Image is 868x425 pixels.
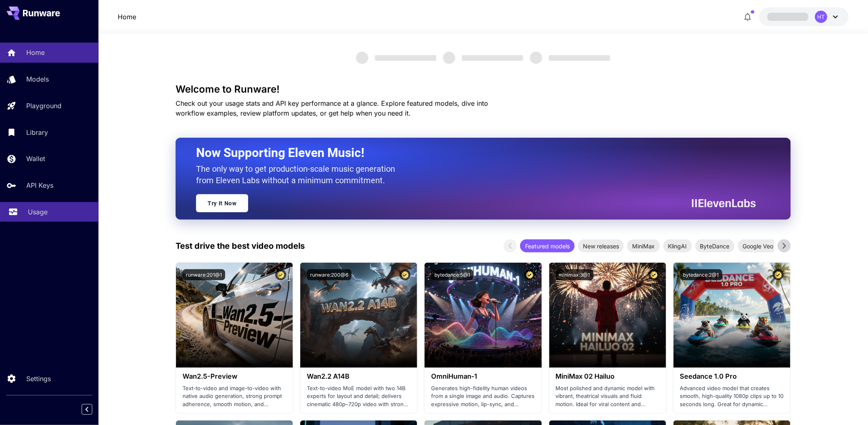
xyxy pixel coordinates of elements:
[307,269,352,280] button: runware:200@6
[649,269,660,280] button: Certified Model – Vetted for best performance and includes a commercial license.
[695,239,735,252] div: ByteDance
[431,373,535,380] h3: OmniHuman‑1
[431,384,535,409] p: Generates high-fidelity human videos from a single image and audio. Captures expressive motion, l...
[183,269,225,280] button: runware:201@1
[663,239,692,252] div: KlingAI
[176,240,305,252] p: Test drive the best video models
[695,242,735,250] span: ByteDance
[680,384,784,409] p: Advanced video model that creates smooth, high-quality 1080p clips up to 10 seconds long. Great f...
[578,239,624,252] div: New releases
[176,263,293,368] img: alt
[680,269,722,280] button: bytedance:2@1
[556,373,660,380] h3: MiniMax 02 Hailuo
[400,269,411,280] button: Certified Model – Vetted for best performance and includes a commercial license.
[196,194,248,212] a: Try It Now
[556,384,660,409] p: Most polished and dynamic model with vibrant, theatrical visuals and fluid motion. Ideal for vira...
[88,402,98,417] div: Collapse sidebar
[176,84,791,95] h3: Welcome to Runware!
[26,48,45,57] p: Home
[431,269,473,280] button: bytedance:5@1
[663,242,692,250] span: KlingAI
[627,242,660,250] span: MiniMax
[425,263,541,368] img: alt
[578,242,624,250] span: New releases
[196,145,750,161] h2: Now Supporting Eleven Music!
[26,74,49,84] p: Models
[520,242,575,250] span: Featured models
[520,239,575,252] div: Featured models
[524,269,535,280] button: Certified Model – Vetted for best performance and includes a commercial license.
[674,263,790,368] img: alt
[26,374,51,384] p: Settings
[738,242,779,250] span: Google Veo
[196,163,401,186] p: The only way to get production-scale music generation from Eleven Labs without a minimum commitment.
[307,384,411,409] p: Text-to-video MoE model with two 14B experts for layout and detail; delivers cinematic 480p–720p ...
[680,373,784,380] h3: Seedance 1.0 Pro
[183,373,286,380] h3: Wan2.5-Preview
[82,404,92,415] button: Collapse sidebar
[549,263,666,368] img: alt
[738,239,779,252] div: Google Veo
[26,101,62,111] p: Playground
[183,384,286,409] p: Text-to-video and image-to-video with native audio generation, strong prompt adherence, smooth mo...
[300,263,417,368] img: alt
[26,154,45,164] p: Wallet
[26,180,53,190] p: API Keys
[773,269,784,280] button: Certified Model – Vetted for best performance and includes a commercial license.
[275,269,286,280] button: Certified Model – Vetted for best performance and includes a commercial license.
[118,12,136,22] nav: breadcrumb
[815,11,827,23] div: HT
[627,239,660,252] div: MiniMax
[26,127,48,137] p: Library
[307,373,411,380] h3: Wan2.2 A14B
[28,207,48,217] p: Usage
[176,99,488,117] span: Check out your usage stats and API key performance at a glance. Explore featured models, dive int...
[759,7,849,26] button: HT
[118,12,136,22] a: Home
[556,269,594,280] button: minimax:3@1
